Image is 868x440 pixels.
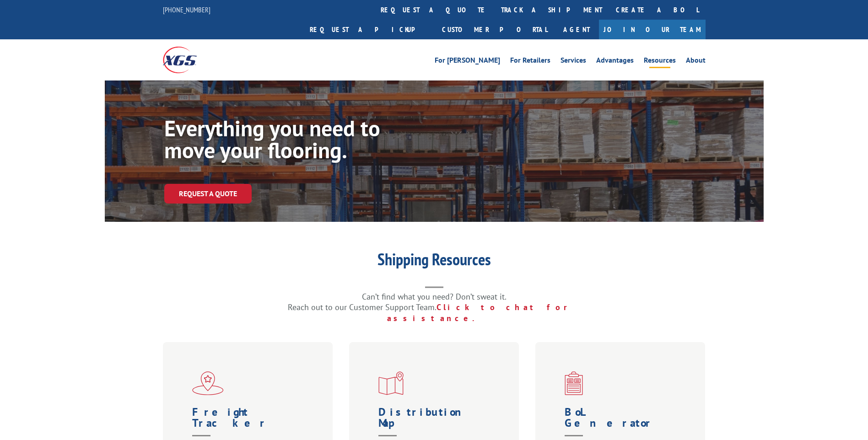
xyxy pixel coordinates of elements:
a: For [PERSON_NAME] [435,57,500,67]
a: [PHONE_NUMBER] [163,5,210,14]
h1: Everything you need to move your flooring. [164,117,439,166]
a: Request a pickup [303,20,435,39]
a: Resources [644,57,676,67]
a: Agent [554,20,599,39]
a: Customer Portal [435,20,554,39]
a: Advantages [596,57,634,67]
a: Click to chat for assistance. [387,302,580,323]
p: Can’t find what you need? Don’t sweat it. Reach out to our Customer Support Team. [251,291,617,324]
img: xgs-icon-flagship-distribution-model-red [192,371,224,395]
a: Services [561,57,586,67]
img: xgs-icon-bo-l-generator-red [565,371,583,395]
a: About [686,57,706,67]
img: xgs-icon-distribution-map-red [378,371,404,395]
h1: Shipping Resources [251,251,617,272]
a: For Retailers [510,57,550,67]
a: Join Our Team [599,20,706,39]
a: Request a Quote [164,184,252,204]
